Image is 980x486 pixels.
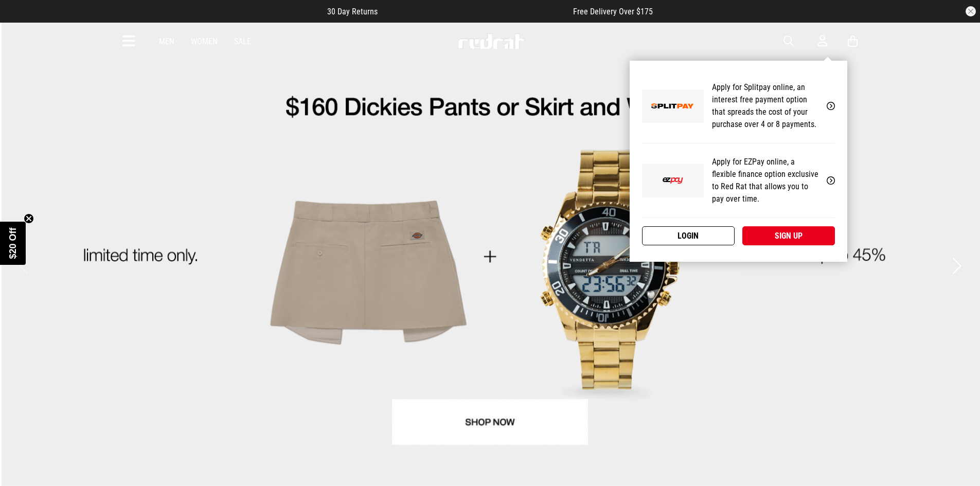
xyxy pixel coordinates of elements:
[642,69,835,143] a: Apply for Splitpay online, an interest free payment option that spreads the cost of your purchase...
[457,33,525,49] img: Redrat logo
[712,81,818,131] p: Apply for Splitpay online, an interest free payment option that spreads the cost of your purchase...
[191,37,218,46] a: Women
[642,143,835,218] a: Apply for EZPay online, a flexible finance option exclusive to Red Rat that allows you to pay ove...
[398,6,553,16] iframe: Customer reviews powered by Trustpilot
[712,156,818,205] p: Apply for EZPay online, a flexible finance option exclusive to Red Rat that allows you to pay ove...
[234,37,251,46] a: Sale
[642,226,735,245] a: Login
[742,226,835,245] a: Sign up
[573,7,653,16] span: Free Delivery Over $175
[159,37,174,46] a: Men
[8,4,39,35] button: Open LiveChat chat widget
[24,213,34,224] button: Close teaser
[327,7,378,16] span: 30 Day Returns
[16,255,30,277] button: Previous slide
[950,255,964,277] button: Next slide
[8,227,18,259] span: $20 Off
